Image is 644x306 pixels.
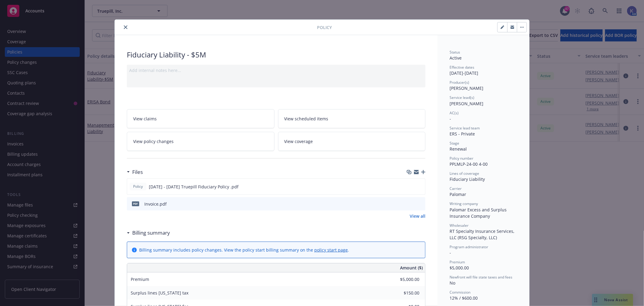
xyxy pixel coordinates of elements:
input: 0.00 [384,275,423,284]
span: Service lead team [450,125,480,131]
span: Premium [131,276,149,282]
span: View scheduled items [284,116,328,122]
a: View policy changes [127,132,274,151]
span: 12% / $600.00 [450,295,478,301]
span: Policy [317,24,332,31]
button: close [122,24,129,31]
a: policy start page [314,247,348,253]
button: download file [408,201,413,207]
span: Program administrator [450,244,488,249]
span: Palomar [450,191,466,197]
span: Effective dates [450,65,474,70]
span: No [450,280,455,286]
span: $5,000.00 [450,265,469,271]
span: - [450,116,451,122]
span: - [450,250,451,256]
div: Files [127,168,143,176]
div: [DATE] - [DATE] [450,65,517,76]
a: View claims [127,109,274,128]
span: Active [450,55,462,61]
span: Writing company [450,201,478,206]
span: [PERSON_NAME] [450,101,483,106]
span: Producer(s) [450,80,469,85]
span: AC(s) [450,110,459,116]
span: View coverage [284,138,313,145]
span: Lines of coverage [450,171,479,176]
div: Fiduciary Liability - $5M [127,50,425,60]
button: preview file [418,201,423,207]
div: Invoice.pdf [144,201,167,207]
span: Palomar Excess and Surplus Insurance Company [450,207,508,219]
span: Commission [450,290,470,295]
span: [DATE] - [DATE] Truepill Fiduciary Policy .pdf [149,184,239,190]
div: Billing summary includes policy changes. View the policy start billing summary on the . [139,247,349,253]
span: ERS - Private [450,131,475,137]
span: Policy number [450,156,473,161]
span: Carrier [450,186,462,191]
span: View policy changes [133,138,174,145]
span: Newfront will file state taxes and fees [450,275,512,280]
span: [PERSON_NAME] [450,85,483,91]
a: View coverage [278,132,426,151]
span: RT Specialty Insurance Services, LLC (RSG Specialty, LLC) [450,228,516,240]
button: download file [408,184,412,190]
div: Billing summary [127,229,170,237]
span: Premium [450,259,465,265]
span: Renewal [450,146,467,152]
h3: Files [132,168,143,176]
span: Surplus lines [US_STATE] tax [131,290,188,296]
span: View claims [133,116,157,122]
span: Service lead(s) [450,95,474,100]
span: pdf [132,201,139,206]
span: Stage [450,141,459,146]
a: View scheduled items [278,109,426,128]
span: PPLMLP-24-00 4-00 [450,161,488,167]
div: Fiduciary Liability [450,176,517,182]
span: Status [450,50,460,55]
input: 0.00 [384,288,423,298]
a: View all [410,213,425,219]
div: Add internal notes here... [129,67,423,73]
span: Policy [132,184,144,189]
h3: Billing summary [132,229,170,237]
button: preview file [417,184,423,190]
span: Wholesaler [450,223,469,228]
span: Amount ($) [400,265,423,271]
